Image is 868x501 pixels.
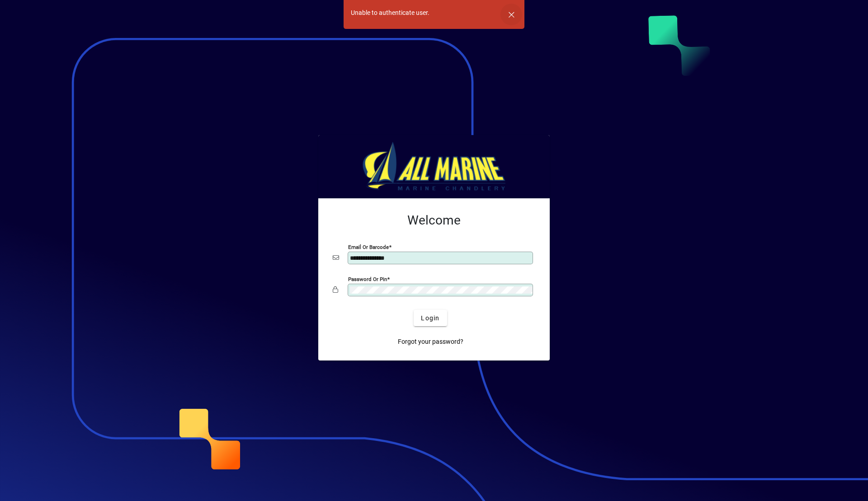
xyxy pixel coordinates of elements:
button: Dismiss [500,4,522,25]
h2: Welcome [333,213,535,228]
div: Unable to authenticate user. [351,8,429,18]
span: Forgot your password? [398,337,463,346]
span: Login [421,314,439,323]
mat-label: Password or Pin [348,276,387,282]
a: Forgot your password? [394,333,467,350]
button: Login [414,310,447,326]
mat-label: Email or Barcode [348,244,389,250]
